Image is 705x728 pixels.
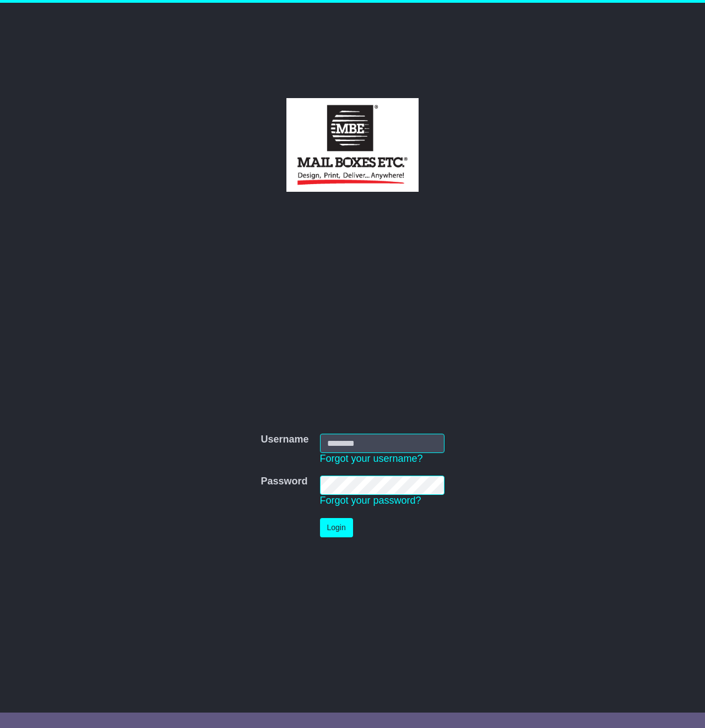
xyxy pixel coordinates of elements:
[261,434,308,446] label: Username
[320,453,423,464] a: Forgot your username?
[286,98,419,192] img: Boomprint Pty Ltd
[320,495,421,506] a: Forgot your password?
[320,518,353,537] button: Login
[261,476,307,488] label: Password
